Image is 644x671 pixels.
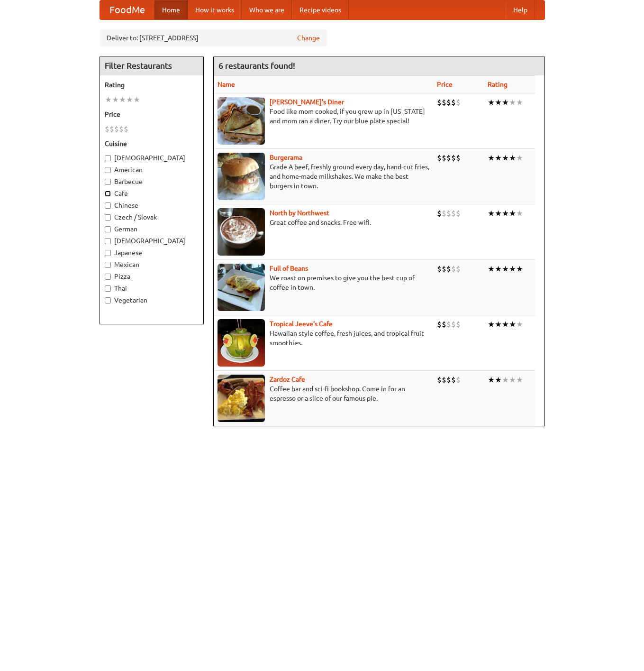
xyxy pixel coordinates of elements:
[488,81,508,88] a: Rating
[451,264,456,274] li: $
[100,56,203,75] h4: Filter Restaurants
[451,375,456,385] li: $
[495,97,502,108] li: ★
[451,208,456,219] li: $
[488,153,495,163] li: ★
[270,320,333,328] a: Tropical Jeeve's Cafe
[105,189,199,198] label: Cafe
[509,97,516,108] li: ★
[437,208,442,219] li: $
[218,97,265,145] img: sallys.jpg
[105,153,199,163] label: [DEMOGRAPHIC_DATA]
[105,110,199,119] h5: Price
[105,165,199,175] label: American
[495,319,502,330] li: ★
[105,179,111,185] input: Barbecue
[218,319,265,367] img: jeeves.jpg
[119,94,126,105] li: ★
[516,208,523,219] li: ★
[509,375,516,385] li: ★
[488,319,495,330] li: ★
[218,153,265,200] img: burgerama.jpg
[502,319,509,330] li: ★
[502,153,509,163] li: ★
[502,208,509,219] li: ★
[442,153,446,163] li: $
[456,375,461,385] li: $
[105,202,111,209] input: Chinese
[451,97,456,108] li: $
[105,224,199,234] label: German
[502,264,509,274] li: ★
[270,98,344,106] a: [PERSON_NAME]'s Diner
[105,295,199,305] label: Vegetarian
[516,264,523,274] li: ★
[446,319,451,330] li: $
[105,139,199,148] h5: Cuisine
[488,264,495,274] li: ★
[218,273,429,292] p: We roast on premises to give you the best cup of coffee in town.
[516,319,523,330] li: ★
[105,212,199,222] label: Czech / Slovak
[105,201,199,210] label: Chinese
[488,97,495,108] li: ★
[446,375,451,385] li: $
[506,0,535,19] a: Help
[446,97,451,108] li: $
[456,319,461,330] li: $
[105,191,111,197] input: Cafe
[105,177,199,186] label: Barbecue
[270,265,308,272] a: Full of Beans
[495,375,502,385] li: ★
[105,248,199,257] label: Japanese
[437,319,442,330] li: $
[112,94,119,105] li: ★
[495,264,502,274] li: ★
[516,97,523,108] li: ★
[451,319,456,330] li: $
[188,0,242,19] a: How it works
[109,124,114,134] li: $
[509,208,516,219] li: ★
[270,209,329,217] a: North by Northwest
[105,214,111,221] input: Czech / Slovak
[218,375,265,422] img: zardoz.jpg
[442,319,446,330] li: $
[100,29,327,46] div: Deliver to: [STREET_ADDRESS]
[456,208,461,219] li: $
[516,375,523,385] li: ★
[218,162,429,191] p: Grade A beef, freshly ground every day, hand-cut fries, and home-made milkshakes. We make the bes...
[105,167,111,173] input: American
[451,153,456,163] li: $
[100,0,154,19] a: FoodMe
[218,81,235,88] a: Name
[488,208,495,219] li: ★
[446,153,451,163] li: $
[218,61,295,70] ng-pluralize: 6 restaurants found!
[437,97,442,108] li: $
[119,124,124,134] li: $
[456,97,461,108] li: $
[437,81,453,88] a: Price
[270,376,305,383] a: Zardoz Cafe
[105,236,199,246] label: [DEMOGRAPHIC_DATA]
[126,94,133,105] li: ★
[270,154,302,161] a: Burgerama
[509,153,516,163] li: ★
[105,297,111,303] input: Vegetarian
[437,264,442,274] li: $
[442,264,446,274] li: $
[442,208,446,219] li: $
[105,226,111,232] input: German
[442,97,446,108] li: $
[488,375,495,385] li: ★
[105,260,199,269] label: Mexican
[105,284,199,293] label: Thai
[446,264,451,274] li: $
[495,153,502,163] li: ★
[105,250,111,256] input: Japanese
[437,375,442,385] li: $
